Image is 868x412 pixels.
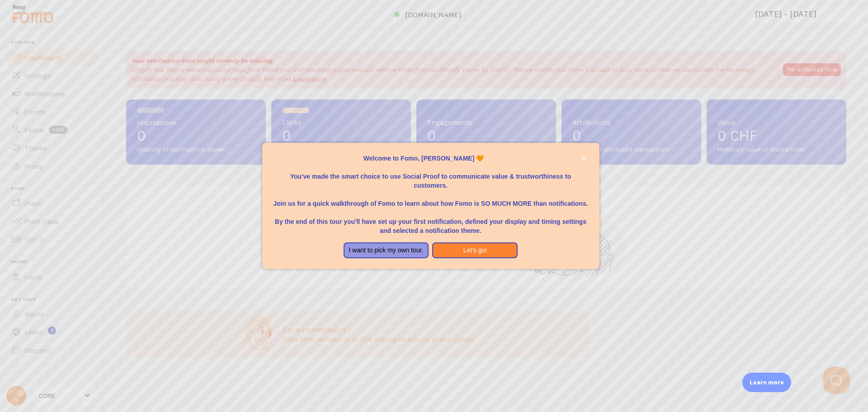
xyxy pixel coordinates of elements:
[750,378,784,387] p: Learn more
[742,373,791,392] div: Learn more
[273,154,589,163] p: Welcome to Fomo, [PERSON_NAME] 🧡
[344,242,429,259] button: I want to pick my own tour.
[432,242,518,259] button: Let's go!
[262,143,599,270] div: Welcome to Fomo, Ross McGraw 🧡You&amp;#39;ve made the smart choice to use Social Proof to communi...
[273,208,589,235] p: By the end of this tour you'll have set up your first notification, defined your display and timi...
[273,163,589,190] p: You've made the smart choice to use Social Proof to communicate value & trustworthiness to custom...
[273,190,589,208] p: Join us for a quick walkthrough of Fomo to learn about how Fomo is SO MUCH MORE than notifications.
[579,154,589,163] button: close,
